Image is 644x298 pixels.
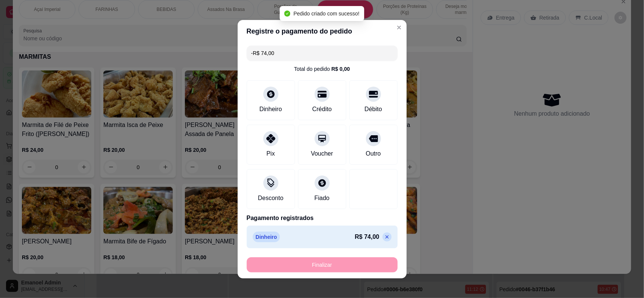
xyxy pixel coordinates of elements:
[366,149,381,158] div: Outro
[393,21,405,34] button: Close
[258,194,284,203] div: Desconto
[311,149,333,158] div: Voucher
[294,65,350,73] div: Total do pedido
[331,65,350,73] div: R$ 0,00
[247,214,398,223] p: Pagamento registrados
[251,46,393,61] input: Ex.: hambúrguer de cordeiro
[314,194,329,203] div: Fiado
[253,232,280,242] p: Dinheiro
[260,105,282,114] div: Dinheiro
[266,149,275,158] div: Pix
[238,20,407,43] header: Registre o pagamento do pedido
[364,105,382,114] div: Débito
[355,232,380,241] p: R$ 74,00
[294,11,360,17] span: Pedido criado com sucesso!
[284,11,290,17] span: check-circle
[312,105,332,114] div: Crédito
